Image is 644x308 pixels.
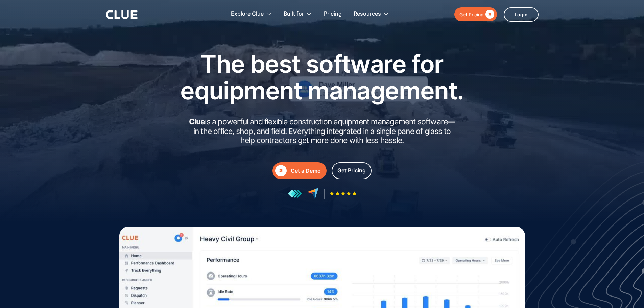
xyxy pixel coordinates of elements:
[275,165,287,176] div: 
[454,7,497,21] a: Get Pricing
[484,10,494,19] div: 
[231,3,272,25] div: Explore Clue
[354,3,381,25] div: Resources
[332,162,372,179] a: Get Pricing
[187,117,457,145] h2: is a powerful and flexible construction equipment management software in the office, shop, and fi...
[272,162,327,179] a: Get a Demo
[291,167,321,175] div: Get a Demo
[284,3,312,25] div: Built for
[284,3,304,25] div: Built for
[504,7,539,22] a: Login
[330,191,357,196] img: Five-star rating icon
[231,3,264,25] div: Explore Clue
[324,3,342,25] a: Pricing
[288,189,302,198] img: reviews at getapp
[307,188,319,199] img: reviews at capterra
[189,117,205,126] strong: Clue
[170,50,474,104] h1: The best software for equipment management.
[354,3,389,25] div: Resources
[448,117,455,126] strong: —
[610,276,644,308] iframe: Chat Widget
[337,166,366,175] div: Get Pricing
[459,10,484,19] div: Get Pricing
